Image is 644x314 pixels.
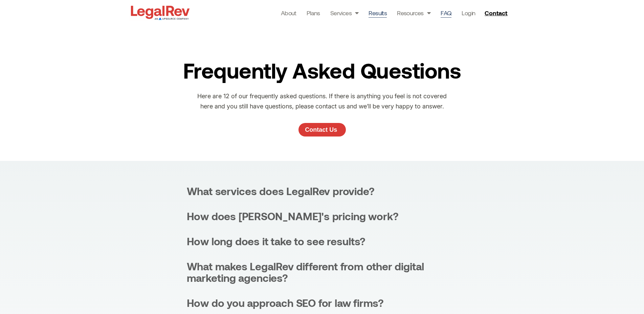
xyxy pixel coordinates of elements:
div: How long does it take to see results? [187,235,366,247]
nav: Menu [281,8,475,18]
a: FAQ [441,8,451,18]
a: Results [369,8,387,18]
a: Resources [397,8,430,18]
summary: What services does LegalRev provide? [187,185,458,197]
a: Login [462,8,475,18]
a: About [281,8,296,18]
div: How do you approach SEO for law firms? [187,297,384,309]
a: Contact [482,7,512,18]
div: What services does LegalRev provide? [187,185,375,197]
span: Contact Us [305,127,337,133]
a: Contact Us [298,123,346,137]
summary: How long does it take to see results? [187,235,458,247]
h2: Frequently Asked Questions [180,56,464,84]
span: Contact [485,10,507,16]
summary: What makes LegalRev different from other digital marketing agencies? [187,260,458,284]
p: Here are 12 of our frequently asked questions. If there is anything you feel is not covered here ... [195,91,449,111]
summary: How do you approach SEO for law firms? [187,297,458,309]
a: Services [330,8,359,18]
a: Plans [307,8,320,18]
div: How does [PERSON_NAME]'s pricing work? [187,210,399,222]
summary: How does [PERSON_NAME]'s pricing work? [187,210,458,222]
